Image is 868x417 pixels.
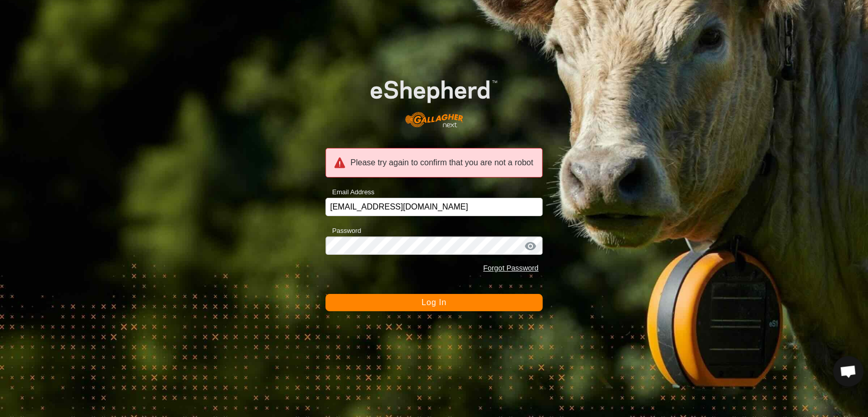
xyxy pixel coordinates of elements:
div: Please try again to confirm that you are not a robot [325,148,543,177]
label: Password [325,226,361,236]
button: Log In [325,294,543,311]
img: E-shepherd Logo [347,62,521,136]
label: Email Address [325,187,374,197]
a: Forgot Password [483,264,538,272]
div: Open chat [833,356,863,386]
input: Email Address [325,198,543,216]
span: Log In [422,298,446,307]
